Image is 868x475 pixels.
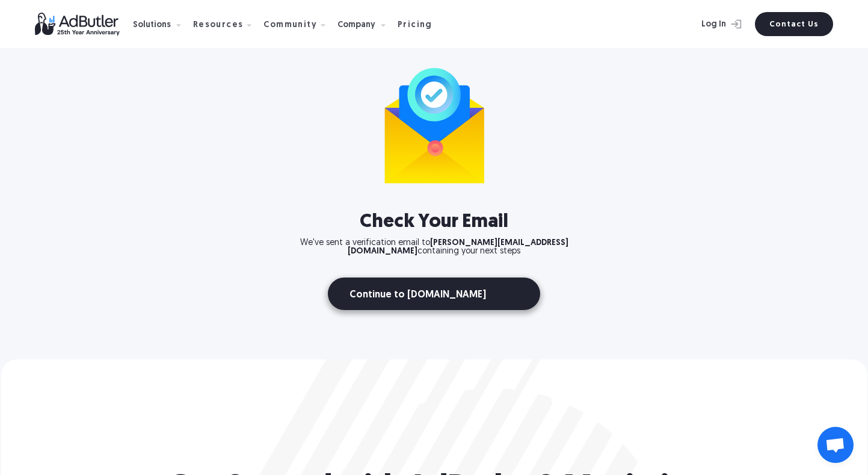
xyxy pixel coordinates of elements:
span: [PERSON_NAME][EMAIL_ADDRESS][DOMAIN_NAME] [348,238,568,256]
p: We've sent a verification email to containing your next steps [273,239,596,256]
div: Community [263,21,317,29]
div: Resources [193,5,262,43]
div: Open chat [817,427,854,463]
h2: Check Your Email [273,211,596,233]
div: Community [263,5,335,43]
a: Continue to [DOMAIN_NAME] [328,278,540,310]
div: Resources [193,21,244,29]
div: Solutions [133,21,171,29]
a: Pricing [398,19,442,29]
a: Contact Us [755,12,833,36]
a: Log In [669,12,748,36]
div: Company [337,21,375,29]
div: Company [337,5,395,43]
div: Pricing [398,21,432,29]
div: Solutions [133,5,191,43]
